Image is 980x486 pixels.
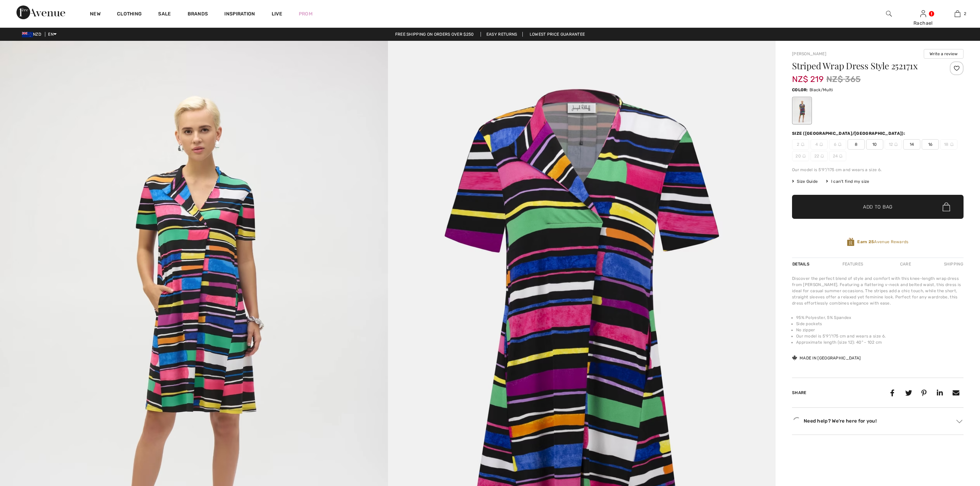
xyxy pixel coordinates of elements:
[796,339,964,345] li: Approximate length (size 12): 40" - 102 cm
[390,32,480,37] a: Free shipping on orders over $250
[792,275,964,306] div: Discover the perfect blend of style and comfort with this knee-length wrap dress from [PERSON_NAM...
[942,258,964,270] div: Shipping
[792,195,964,219] button: Add to Bag
[838,143,841,146] img: ring-m.svg
[837,258,869,270] div: Features
[956,419,963,423] img: Arrow2.svg
[826,73,861,85] span: NZ$ 365
[792,139,809,150] span: 2
[866,139,883,150] span: 10
[955,10,960,18] img: My Bag
[792,130,907,137] div: Size ([GEOGRAPHIC_DATA]/[GEOGRAPHIC_DATA]):
[922,139,939,150] span: 16
[847,237,854,247] img: Avenue Rewards
[924,49,964,59] button: Write a review
[886,10,892,18] img: search the website
[22,32,33,37] img: New Zealand Dollar
[792,151,809,161] span: 20
[792,390,806,395] span: Share
[16,5,65,19] img: 1ère Avenue
[964,11,966,17] span: 2
[188,11,208,18] a: Brands
[796,333,964,339] li: Our model is 5'9"/175 cm and wears a size 6.
[811,139,828,150] span: 4
[796,321,964,327] li: Side pockets
[117,11,142,18] a: Clothing
[792,258,811,270] div: Details
[272,10,282,17] a: Live
[941,10,974,18] a: 2
[857,239,908,245] span: Avenue Rewards
[299,10,312,17] a: Prom
[819,143,823,146] img: ring-m.svg
[820,154,824,158] img: ring-m.svg
[792,416,964,426] div: Need help? We're here for you!
[885,139,902,150] span: 12
[906,20,940,27] div: Rachael
[792,87,808,92] span: Color:
[48,32,57,37] span: EN
[792,178,818,185] span: Size Guide
[90,11,101,18] a: New
[920,10,926,18] img: My Info
[796,315,964,321] li: 95% Polyester, 5% Spandex
[920,10,926,17] a: Sign In
[894,258,917,270] div: Care
[894,143,898,146] img: ring-m.svg
[863,203,893,211] span: Add to Bag
[792,355,861,361] div: Made in [GEOGRAPHIC_DATA]
[158,11,171,18] a: Sale
[826,178,869,185] div: I can't find my size
[940,139,957,150] span: 18
[811,151,828,161] span: 22
[848,139,865,150] span: 8
[801,143,804,146] img: ring-m.svg
[792,51,826,56] a: [PERSON_NAME]
[224,11,255,18] span: Inspiration
[829,139,846,150] span: 6
[792,167,964,173] div: Our model is 5'9"/175 cm and wears a size 6.
[793,98,811,123] div: Black/Multi
[829,151,846,161] span: 24
[22,32,44,37] span: NZD
[943,202,950,211] img: Bag.svg
[903,139,920,150] span: 14
[810,87,833,92] span: Black/Multi
[792,61,935,70] h1: Striped Wrap Dress Style 252171x
[857,239,874,244] strong: Earn 25
[839,154,842,158] img: ring-m.svg
[524,32,591,37] a: Lowest Price Guarantee
[950,143,954,146] img: ring-m.svg
[481,32,523,37] a: Easy Returns
[802,154,806,158] img: ring-m.svg
[792,68,824,84] span: NZ$ 219
[796,327,964,333] li: No zipper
